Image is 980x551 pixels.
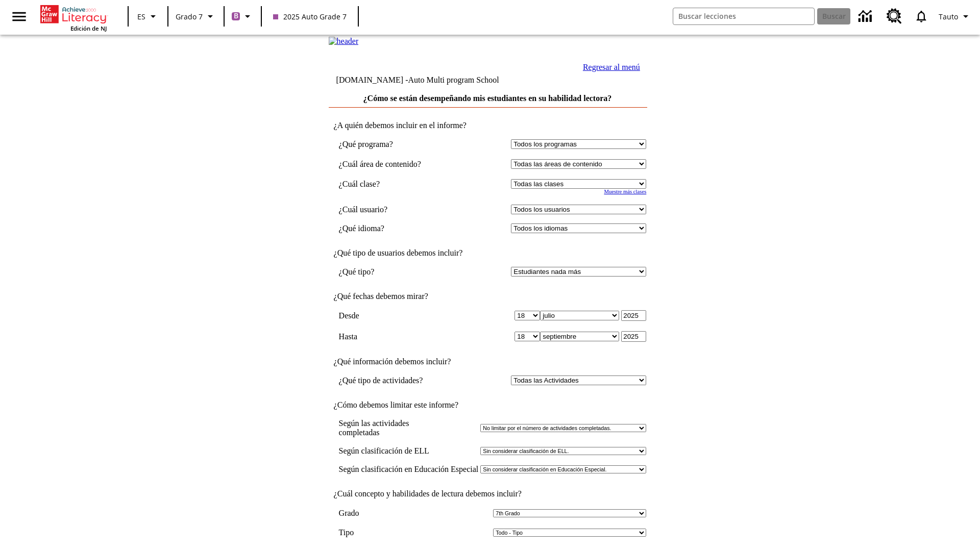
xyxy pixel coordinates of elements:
button: Perfil/Configuración [935,7,976,26]
span: 2025 Auto Grade 7 [273,11,347,22]
td: Según clasificación en Educación Especial [339,465,479,474]
span: ES [137,11,145,22]
td: ¿Qué tipo de actividades? [339,375,454,385]
button: Abrir el menú lateral [4,2,34,32]
td: ¿Cuál concepto y habilidades de lectura debemos incluir? [329,489,647,498]
td: Desde [339,310,454,321]
span: Edición de NJ [70,24,107,32]
td: ¿Qué idioma? [339,223,454,233]
img: header [329,37,359,46]
button: Grado: Grado 7, Elige un grado [171,7,220,26]
td: ¿Qué información debemos incluir? [329,357,647,366]
a: Notificaciones [908,3,935,30]
input: Buscar campo [673,8,814,24]
a: Muestre más clases [604,189,646,194]
a: Centro de información [852,3,880,31]
td: ¿A quién debemos incluir en el informe? [329,121,647,130]
td: ¿Qué programa? [339,139,454,149]
td: ¿Qué fechas debemos mirar? [329,292,647,301]
button: Lenguaje: ES, Selecciona un idioma [132,7,164,26]
div: Portada [40,3,107,32]
a: Regresar al menú [583,63,640,71]
td: Según clasificación de ELL [339,446,479,456]
a: ¿Cómo se están desempeñando mis estudiantes en su habilidad lectora? [363,94,612,103]
td: ¿Cuál usuario? [339,205,454,214]
span: Tauto [939,11,958,22]
td: Grado [339,509,375,518]
span: Grado 7 [176,11,203,22]
td: [DOMAIN_NAME] - [336,76,523,85]
td: ¿Qué tipo de usuarios debemos incluir? [329,248,647,258]
td: ¿Cuál clase? [339,179,454,189]
td: ¿Cómo debemos limitar este informe? [329,400,647,410]
nobr: ¿Cuál área de contenido? [339,160,421,168]
button: Boost El color de la clase es morado/púrpura. Cambiar el color de la clase. [228,7,258,26]
td: Tipo [339,528,366,537]
td: ¿Qué tipo? [339,267,454,277]
td: Hasta [339,331,454,342]
a: Centro de recursos, Se abrirá en una pestaña nueva. [880,3,908,30]
td: Según las actividades completadas [339,419,479,437]
span: B [234,10,238,22]
nobr: Auto Multi program School [408,76,499,84]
